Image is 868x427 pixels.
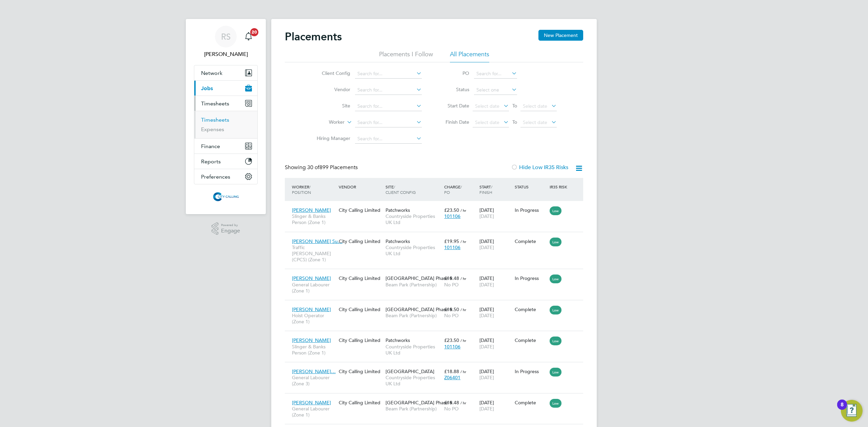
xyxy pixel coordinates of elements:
[460,208,466,213] span: / hr
[548,181,571,193] div: IR35 Risk
[386,238,410,244] span: Patchworks
[439,70,469,76] label: PO
[292,374,335,387] span: General Labourer (Zone 3)
[386,306,452,312] span: [GEOGRAPHIC_DATA] Phase 6
[479,213,494,219] span: [DATE]
[201,174,230,180] span: Preferences
[201,158,221,165] span: Reports
[479,344,494,350] span: [DATE]
[550,337,561,345] span: Low
[442,181,478,198] div: Charge
[290,303,583,308] a: [PERSON_NAME]Hoist Operator (Zone 1)City Calling Limited[GEOGRAPHIC_DATA] Phase 6Beam Park (Partn...
[538,30,583,41] button: New Placement
[194,26,258,58] a: RS[PERSON_NAME]
[355,102,422,111] input: Search for...
[479,406,494,412] span: [DATE]
[201,126,224,133] a: Expenses
[478,396,513,415] div: [DATE]
[550,206,561,215] span: Low
[478,235,513,254] div: [DATE]
[292,184,311,195] span: / Position
[450,50,489,62] li: All Placements
[292,306,331,312] span: [PERSON_NAME]
[444,400,459,406] span: £19.48
[186,19,266,214] nav: Main navigation
[460,338,466,343] span: / hr
[292,213,335,225] span: Slinger & Banks Person (Zone 1)
[460,307,466,312] span: / hr
[212,222,240,235] a: Powered byEngage
[386,337,410,343] span: Patchworks
[478,365,513,384] div: [DATE]
[386,374,441,387] span: Countryside Properties UK Ltd
[292,282,335,294] span: General Labourer (Zone 1)
[194,191,258,202] a: Go to home page
[444,184,462,195] span: / PO
[515,207,547,213] div: In Progress
[194,169,257,184] button: Preferences
[444,368,459,374] span: £18.88
[292,368,336,374] span: [PERSON_NAME]…
[444,207,459,213] span: £23.50
[444,282,459,288] span: No PO
[439,86,469,93] label: Status
[311,70,350,76] label: Client Config
[386,213,441,225] span: Countryside Properties UK Ltd
[550,368,561,377] span: Low
[211,191,240,202] img: citycalling-logo-retina.png
[307,164,358,171] span: 899 Placements
[386,275,452,281] span: [GEOGRAPHIC_DATA] Phase 6
[285,164,359,171] div: Showing
[444,374,460,381] span: Z06401
[439,119,469,125] label: Finish Date
[292,244,335,263] span: Traffic [PERSON_NAME] (CPCS) (Zone 1)
[510,101,519,110] span: To
[515,238,547,244] div: Complete
[194,139,257,154] button: Finance
[386,244,441,257] span: Countryside Properties UK Ltd
[194,65,257,80] button: Network
[460,369,466,374] span: / hr
[479,282,494,288] span: [DATE]
[290,333,583,339] a: [PERSON_NAME]Slinger & Banks Person (Zone 1)City Calling LimitedPatchworksCountryside Properties ...
[386,406,441,412] span: Beam Park (Partnership)
[290,203,583,209] a: [PERSON_NAME]Slinger & Banks Person (Zone 1)City Calling LimitedPatchworksCountryside Properties ...
[337,334,384,347] div: City Calling Limited
[290,396,583,402] a: [PERSON_NAME]General Labourer (Zone 1)City Calling Limited[GEOGRAPHIC_DATA] Phase 6Beam Park (Par...
[386,184,416,195] span: / Client Config
[444,337,459,343] span: £23.50
[478,272,513,291] div: [DATE]
[444,244,460,250] span: 101106
[386,282,441,288] span: Beam Park (Partnership)
[841,405,844,413] div: 8
[460,400,466,405] span: / hr
[201,70,222,76] span: Network
[386,207,410,213] span: Patchworks
[478,334,513,353] div: [DATE]
[311,103,350,109] label: Site
[292,400,331,406] span: [PERSON_NAME]
[292,275,331,281] span: [PERSON_NAME]
[444,275,459,281] span: £19.48
[444,406,459,412] span: No PO
[479,312,494,319] span: [DATE]
[444,312,459,319] span: No PO
[379,50,433,62] li: Placements I Follow
[478,303,513,322] div: [DATE]
[384,181,442,198] div: Site
[194,81,257,96] button: Jobs
[478,204,513,223] div: [DATE]
[439,103,469,109] label: Start Date
[307,164,319,171] span: 30 of
[221,228,240,234] span: Engage
[478,181,513,198] div: Start
[474,85,517,95] input: Select one
[290,365,583,370] a: [PERSON_NAME]…General Labourer (Zone 3)City Calling Limited[GEOGRAPHIC_DATA]Countryside Propertie...
[290,181,337,198] div: Worker
[444,344,460,350] span: 101106
[386,344,441,356] span: Countryside Properties UK Ltd
[311,135,350,141] label: Hiring Manager
[841,400,863,422] button: Open Resource Center, 8 new notifications
[523,103,547,109] span: Select date
[386,312,441,319] span: Beam Park (Partnership)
